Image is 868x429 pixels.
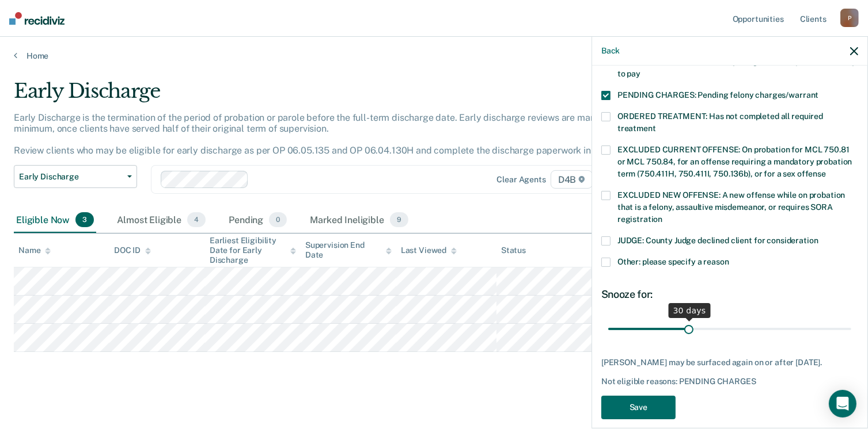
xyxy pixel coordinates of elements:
[601,288,858,301] div: Snooze for:
[501,246,526,255] div: Status
[601,377,858,386] div: Not eligible reasons: PENDING CHARGES
[617,190,845,224] span: EXCLUDED NEW OFFENSE: A new offense while on probation that is a felony, assaultive misdemeanor, ...
[601,396,676,419] button: Save
[114,246,151,255] div: DOC ID
[617,90,818,99] span: PENDING CHARGES: Pending felony charges/warrant
[14,112,633,156] p: Early Discharge is the termination of the period of probation or parole before the full-term disc...
[617,236,818,245] span: JUDGE: County Judge declined client for consideration
[601,46,620,56] button: Back
[390,212,408,227] span: 9
[75,212,94,227] span: 3
[269,212,287,227] span: 0
[551,170,593,189] span: D4B
[18,246,51,255] div: Name
[617,257,729,266] span: Other: please specify a reason
[401,246,457,255] div: Last Viewed
[226,208,289,233] div: Pending
[308,208,411,233] div: Marked Ineligible
[187,212,206,227] span: 4
[829,390,856,417] div: Open Intercom Messenger
[19,172,123,182] span: Early Discharge
[669,303,711,318] div: 30 days
[305,240,392,260] div: Supervision End Date
[14,208,96,233] div: Eligible Now
[14,79,665,112] div: Early Discharge
[210,236,296,265] div: Earliest Eligibility Date for Early Discharge
[14,51,854,61] a: Home
[617,112,823,133] span: ORDERED TREATMENT: Has not completed all required treatment
[497,175,546,185] div: Clear agents
[840,9,859,27] div: P
[9,12,65,25] img: Recidiviz
[115,208,208,233] div: Almost Eligible
[617,145,852,178] span: EXCLUDED CURRENT OFFENSE: On probation for MCL 750.81 or MCL 750.84, for an offense requiring a m...
[601,358,858,367] div: [PERSON_NAME] may be surfaced again on or after [DATE].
